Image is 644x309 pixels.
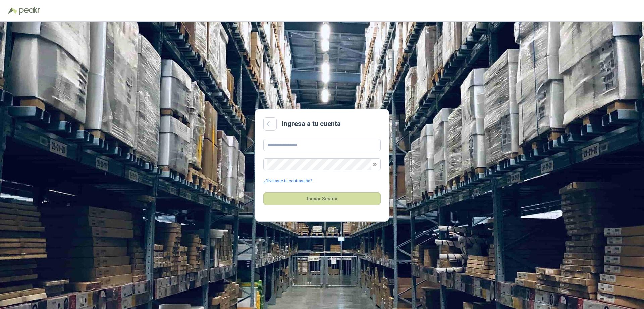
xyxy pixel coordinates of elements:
img: Peakr [19,7,40,15]
button: Iniciar Sesión [263,192,381,205]
img: Logo [8,7,17,14]
h2: Ingresa a tu cuenta [282,119,341,129]
a: ¿Olvidaste tu contraseña? [263,178,312,184]
span: eye-invisible [373,162,377,166]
